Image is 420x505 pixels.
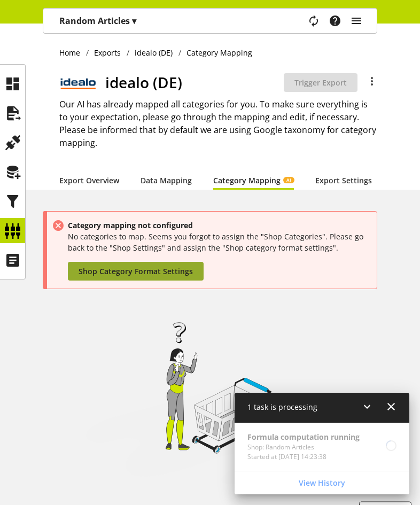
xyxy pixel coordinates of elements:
[89,47,127,58] a: Exports
[213,175,294,186] a: Category MappingAI
[79,266,193,277] span: Shop Category Format Settings
[68,220,372,231] h4: Category mapping not configured
[94,47,121,58] span: Exports
[68,262,204,281] a: Shop Category Format Settings
[294,77,347,88] span: Trigger Export
[59,14,136,27] p: Random Articles
[284,73,357,92] button: Trigger Export
[105,71,284,94] h1: idealo (DE)
[59,98,377,149] h2: Our AI has already mapped all categories for you. To make sure everything is to your expectation,...
[68,231,372,253] p: No categories to map. Seems you forgot to assign the "Shop Categories". Please go back to the "Sh...
[59,47,86,58] a: Home
[286,177,291,183] span: AI
[59,75,97,89] img: logo
[299,477,345,488] span: View History
[59,47,80,58] span: Home
[43,8,377,34] nav: main navigation
[315,175,372,186] a: Export Settings
[132,15,136,27] span: ▾
[141,175,192,186] a: Data Mapping
[237,473,407,492] a: View History
[247,402,317,412] span: 1 task is processing
[59,175,119,186] a: Export Overview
